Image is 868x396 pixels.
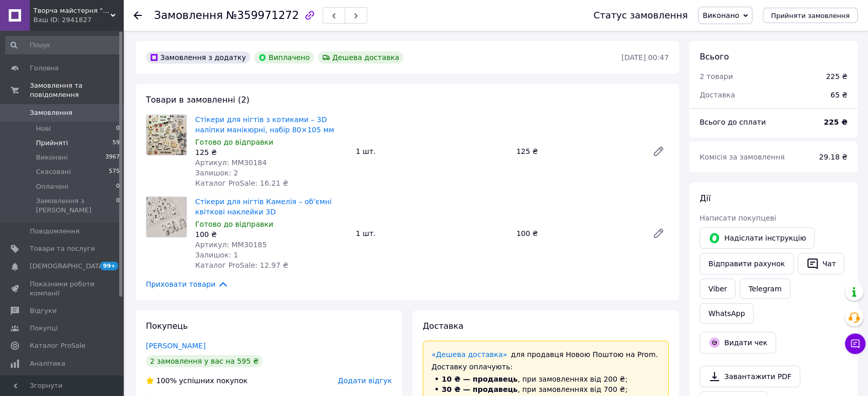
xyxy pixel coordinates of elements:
[30,244,95,253] span: Товари та послуги
[819,153,847,161] span: 29.18 ₴
[30,262,106,271] span: [DEMOGRAPHIC_DATA]
[700,214,776,222] span: Написати покупцеві
[593,10,688,21] div: Статус замовлення
[156,377,177,385] span: 100%
[146,197,186,237] img: Стікери для нігтів Камелія – об’ємні квіткові наклейки 3D
[146,115,186,155] img: Стікери для нігтів з котиками – 3D наліпки манікюрні, набір 80×105 мм
[195,251,238,259] span: Залишок: 1
[826,71,847,82] div: 225 ₴
[30,64,59,73] span: Головна
[700,153,785,161] span: Комісія за замовлення
[700,91,735,99] span: Доставка
[423,321,463,331] span: Доставка
[105,153,120,162] span: 3967
[33,15,123,25] div: Ваш ID: 2941827
[338,377,392,385] span: Додати відгук
[195,261,288,269] span: Каталог ProSale: 12.97 ₴
[798,253,844,274] button: Чат
[109,167,120,176] span: 575
[30,227,80,236] span: Повідомлення
[30,359,65,368] span: Аналітика
[648,141,669,162] a: Редагувати
[146,95,250,105] span: Товари в замовленні (2)
[36,182,68,191] span: Оплачені
[700,118,766,126] span: Всього до сплати
[116,124,120,133] span: 0
[195,220,273,228] span: Готово до відправки
[146,279,229,290] span: Приховати товари
[771,12,850,19] span: Прийняти замовлення
[845,333,865,354] button: Чат з покупцем
[195,241,267,249] span: Артикул: ММЗ0185
[36,167,71,176] span: Скасовані
[195,169,238,177] span: Залишок: 2
[112,138,120,148] span: 59
[442,385,518,393] span: 30 ₴ — продавець
[36,196,116,215] span: Замовлення з [PERSON_NAME]
[700,227,815,249] button: Надіслати інструкцію
[700,52,729,62] span: Всього
[431,362,660,372] div: Доставку оплачують:
[763,8,858,23] button: Прийняти замовлення
[146,321,188,331] span: Покупець
[195,197,332,216] a: Стікери для нігтів Камелія – об’ємні квіткові наклейки 3D
[36,124,51,133] span: Нові
[512,144,644,159] div: 125 ₴
[30,306,56,315] span: Відгуки
[352,226,513,241] div: 1 шт.
[700,366,800,387] a: Завантажити PDF
[30,341,85,350] span: Каталог ProSale
[740,279,790,299] a: Telegram
[116,182,120,191] span: 0
[512,226,644,241] div: 100 ₴
[254,51,314,64] div: Виплачено
[33,6,110,15] span: Творча майстерня "WoollyFox"
[146,51,250,64] div: Замовлення з додатку
[195,179,288,187] span: Каталог ProSale: 16.21 ₴
[36,138,68,148] span: Прийняті
[195,147,348,157] div: 125 ₴
[700,279,735,299] a: Viber
[318,51,403,64] div: Дешева доставка
[226,9,299,22] span: №359971272
[700,72,733,81] span: 2 товари
[824,118,847,126] b: 225 ₴
[442,375,518,383] span: 10 ₴ — продавець
[700,253,794,274] button: Відправити рахунок
[134,10,142,21] div: Повернутися назад
[146,342,205,350] a: [PERSON_NAME]
[700,193,710,203] span: Дії
[648,223,669,244] a: Редагувати
[700,303,753,324] a: WhatsApp
[431,349,660,360] div: для продавця Новою Поштою на Prom.
[352,144,513,159] div: 1 шт.
[146,375,248,386] div: успішних покупок
[154,9,223,22] span: Замовлення
[195,115,334,134] a: Стікери для нігтів з котиками – 3D наліпки манікюрні, набір 80×105 мм
[30,324,58,333] span: Покупці
[824,84,854,106] div: 65 ₴
[36,153,68,162] span: Виконані
[100,262,118,270] span: 99+
[700,332,776,353] button: Видати чек
[621,53,669,62] time: [DATE] 00:47
[195,229,348,240] div: 100 ₴
[195,159,267,167] span: Артикул: ММЗ0184
[431,384,660,394] li: , при замовленнях від 700 ₴;
[431,374,660,384] li: , при замовленнях від 200 ₴;
[146,355,262,367] div: 2 замовлення у вас на 595 ₴
[30,81,123,100] span: Замовлення та повідомлення
[5,36,121,54] input: Пошук
[703,11,739,19] span: Виконано
[30,280,95,298] span: Показники роботи компанії
[195,138,273,146] span: Готово до відправки
[116,196,120,215] span: 0
[431,350,507,359] a: «Дешева доставка»
[30,108,72,117] span: Замовлення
